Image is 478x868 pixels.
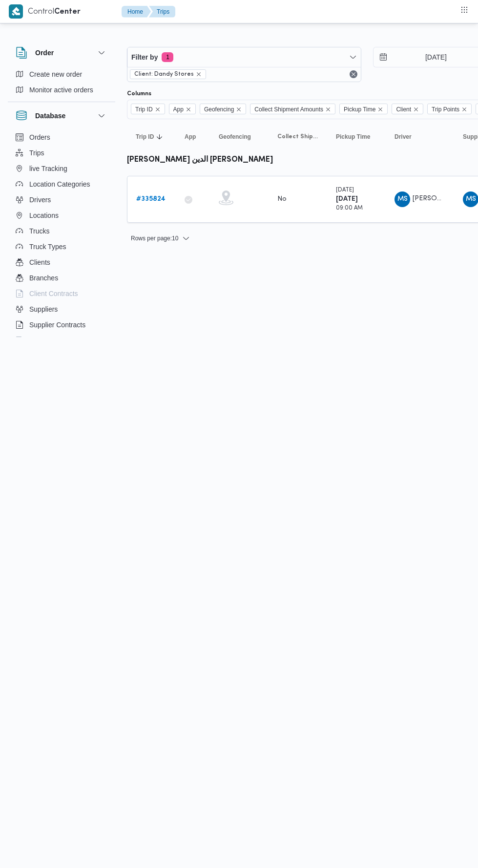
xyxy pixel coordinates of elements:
[127,156,273,164] b: [PERSON_NAME] الدين [PERSON_NAME]
[35,47,54,59] h3: Order
[432,104,459,115] span: Trip Points
[12,161,111,176] button: live Tracking
[336,188,354,193] small: [DATE]
[35,110,65,122] h3: Database
[12,239,111,254] button: Truck Types
[12,223,111,239] button: Trucks
[29,225,49,237] span: Trucks
[130,69,206,79] span: Client: Dandy Stores
[16,47,107,59] button: Order
[173,104,184,115] span: App
[12,176,111,192] button: Location Categories
[344,104,375,115] span: Pickup Time
[149,6,175,18] button: Trips
[12,129,111,145] button: Orders
[392,104,423,114] span: Client
[12,145,111,161] button: Trips
[277,133,318,141] span: Collect Shipment Amounts
[8,66,115,102] div: Order
[134,70,194,79] span: Client: Dandy Stores
[427,104,472,114] span: Trip Points
[29,272,58,284] span: Branches
[186,106,191,112] button: Remove App from selection in this group
[127,47,361,67] button: Filter by1 active filters
[215,129,264,145] button: Geofencing
[12,66,111,82] button: Create new order
[156,133,164,141] svg: Sorted in descending order
[250,104,335,114] span: Collect Shipment Amounts
[54,8,81,16] b: Center
[136,196,166,202] b: # 335824
[336,196,358,202] b: [DATE]
[461,106,467,112] button: Remove Trip Points from selection in this group
[12,301,111,317] button: Suppliers
[396,104,411,115] span: Client
[16,110,107,122] button: Database
[336,206,363,211] small: 09:00 AM
[12,286,111,301] button: Client Contracts
[29,319,85,331] span: Supplier Contracts
[29,210,59,221] span: Locations
[391,129,449,145] button: Driver
[29,256,50,268] span: Clients
[196,71,202,77] button: remove selected entity
[29,303,58,315] span: Suppliers
[162,52,173,62] span: 1 active filters
[339,104,388,114] span: Pickup Time
[9,4,23,19] img: X8yXhbKr1z7QwAAAABJRU5ErkJggg==
[136,193,166,205] a: #335824
[219,133,251,141] span: Geofencing
[348,68,359,80] button: Remove
[29,241,66,253] span: Truck Types
[12,192,111,208] button: Drivers
[336,133,370,141] span: Pickup Time
[122,6,151,18] button: Home
[29,84,93,96] span: Monitor active orders
[8,129,115,341] div: Database
[29,163,67,174] span: live Tracking
[12,208,111,223] button: Locations
[29,68,82,80] span: Create new order
[29,335,54,346] span: Devices
[12,317,111,333] button: Supplier Contracts
[466,191,476,207] span: MS
[254,104,323,115] span: Collect Shipment Amounts
[397,191,408,207] span: MS
[12,254,111,270] button: Clients
[204,104,234,115] span: Geofencing
[131,51,158,63] span: Filter by
[332,129,381,145] button: Pickup Time
[236,106,242,112] button: Remove Geofencing from selection in this group
[200,104,246,114] span: Geofencing
[277,195,287,204] div: No
[169,104,196,114] span: App
[127,90,151,98] label: Columns
[136,133,154,141] span: Trip ID; Sorted in descending order
[135,104,153,115] span: Trip ID
[29,288,78,299] span: Client Contracts
[395,133,412,141] span: Driver
[29,194,51,206] span: Drivers
[377,106,383,112] button: Remove Pickup Time from selection in this group
[131,233,178,244] span: Rows per page : 10
[29,131,50,143] span: Orders
[12,333,111,348] button: Devices
[12,82,111,98] button: Monitor active orders
[12,270,111,286] button: Branches
[131,104,165,114] span: Trip ID
[132,129,171,145] button: Trip IDSorted in descending order
[395,191,410,207] div: Muhammad Slah Aldin Said Muhammad
[155,106,161,112] button: Remove Trip ID from selection in this group
[181,129,205,145] button: App
[185,133,196,141] span: App
[325,106,331,112] button: Remove Collect Shipment Amounts from selection in this group
[29,147,44,159] span: Trips
[29,178,90,190] span: Location Categories
[413,106,419,112] button: Remove Client from selection in this group
[127,233,194,244] button: Rows per page:10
